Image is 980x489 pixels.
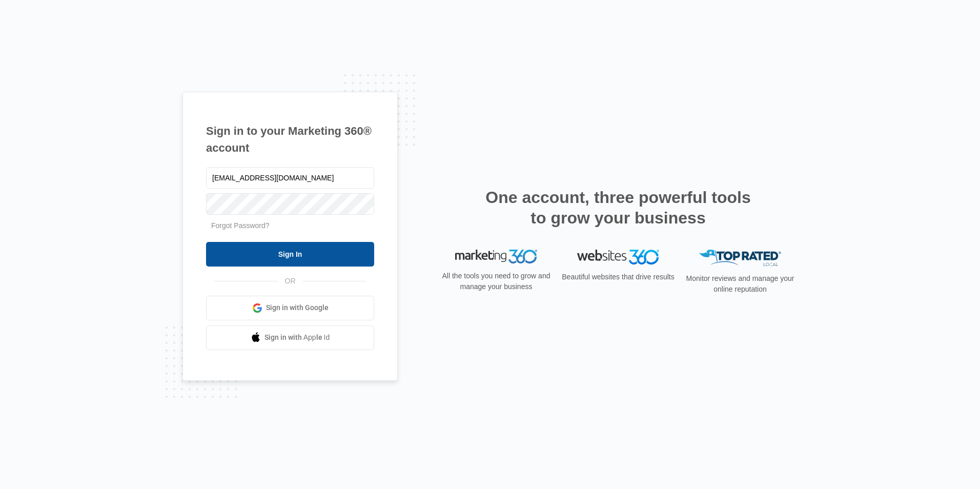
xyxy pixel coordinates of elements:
span: Sign in with Apple Id [264,332,330,343]
span: Sign in with Google [266,302,329,313]
img: Marketing 360 [455,250,537,264]
p: All the tools you need to grow and manage your business [439,271,554,292]
a: Forgot Password? [211,221,270,230]
input: Sign In [206,242,374,267]
h2: One account, three powerful tools to grow your business [482,187,754,228]
p: Beautiful websites that drive results [561,272,676,282]
h1: Sign in to your Marketing 360® account [206,123,374,156]
a: Sign in with Google [206,296,374,320]
span: OR [278,276,303,287]
img: Top Rated Local [699,250,781,267]
p: Monitor reviews and manage your online reputation [683,273,798,295]
a: Sign in with Apple Id [206,325,374,350]
img: Websites 360 [577,250,659,264]
input: Email [206,167,374,189]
